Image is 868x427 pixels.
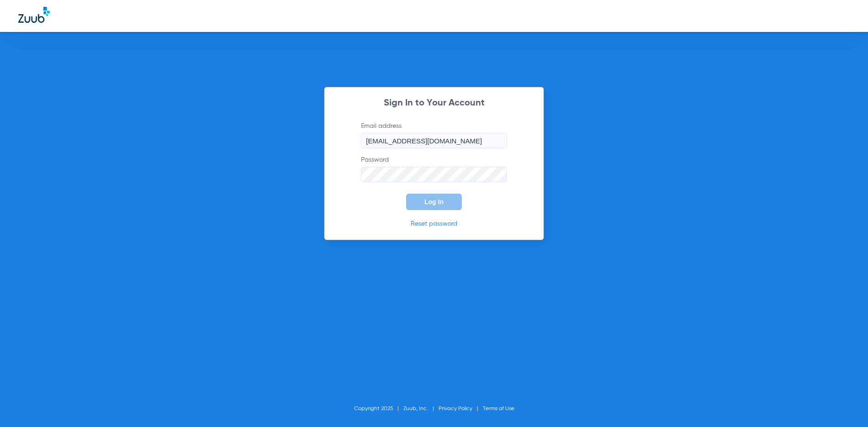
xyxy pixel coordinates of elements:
[406,194,462,210] button: Log In
[361,121,507,148] label: Email address
[361,167,507,182] input: Password
[347,99,521,108] h2: Sign In to Your Account
[354,404,403,413] li: Copyright 2025
[424,198,444,206] span: Log In
[403,404,439,413] li: Zuub, Inc.
[439,406,472,411] a: Privacy Policy
[483,406,514,411] a: Terms of Use
[361,133,507,148] input: Email address
[18,7,50,23] img: Zuub Logo
[411,221,457,227] a: Reset password
[361,155,507,182] label: Password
